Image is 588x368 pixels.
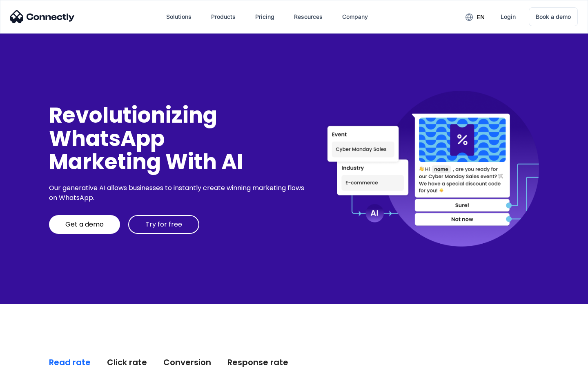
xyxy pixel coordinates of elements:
a: Book a demo [529,7,578,26]
div: Products [211,11,236,22]
div: Conversion [163,357,211,368]
div: Read rate [49,357,91,368]
a: Get a demo [49,215,120,234]
img: Connectly Logo [10,10,75,23]
div: Response rate [227,357,288,368]
div: Login [501,11,516,22]
div: Click rate [107,357,147,368]
div: Solutions [166,11,192,22]
div: Pricing [255,11,274,22]
a: Pricing [249,7,281,27]
div: Revolutionizing WhatsApp Marketing With AI [49,103,307,174]
a: Login [494,7,522,27]
a: Try for free [128,215,199,234]
div: Resources [294,11,323,22]
aside: Language selected: English [8,354,49,365]
div: Company [342,11,368,22]
div: Our generative AI allows businesses to instantly create winning marketing flows on WhatsApp. [49,183,307,203]
div: Try for free [145,220,182,229]
div: Get a demo [65,220,104,229]
ul: Language list [16,354,49,365]
div: en [477,11,485,23]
